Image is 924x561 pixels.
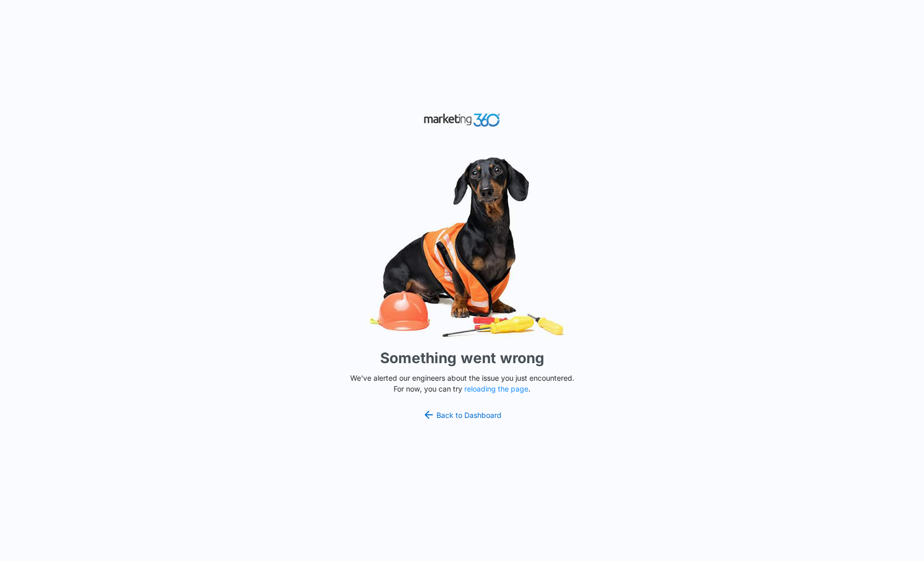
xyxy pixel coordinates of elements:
[346,372,578,394] p: We've alerted our engineers about the issue you just encountered. For now, you can try .
[380,347,544,369] h1: Something went wrong
[307,151,617,344] img: Sad Dog
[422,409,502,421] a: Back to Dashboard
[424,111,501,129] img: Marketing 360 Logo
[464,385,528,393] button: reloading the page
